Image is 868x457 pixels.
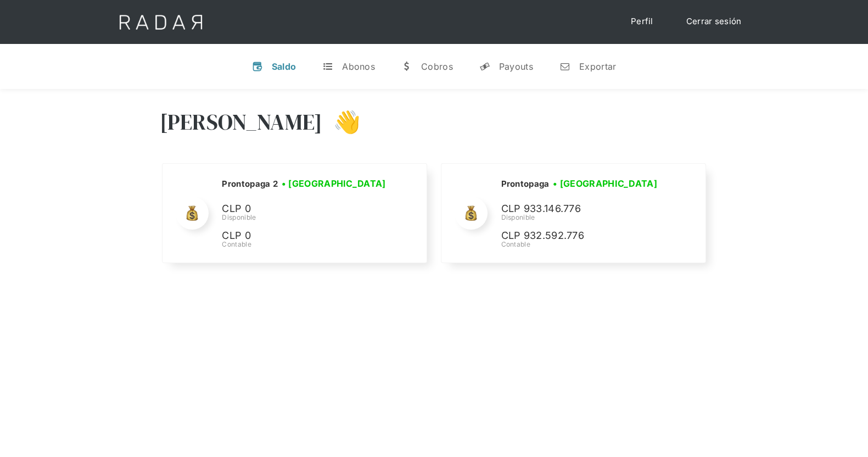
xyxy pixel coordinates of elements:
[559,61,570,72] div: n
[342,61,375,72] div: Abonos
[222,179,278,190] h2: Prontopaga 2
[322,61,333,72] div: t
[421,61,453,72] div: Cobros
[401,61,412,72] div: w
[501,179,549,190] h2: Prontopaga
[282,177,386,190] h3: • [GEOGRAPHIC_DATA]
[272,61,296,72] div: Saldo
[252,61,263,72] div: v
[501,239,665,249] div: Contable
[322,108,361,136] h3: 👋
[553,177,657,190] h3: • [GEOGRAPHIC_DATA]
[222,228,387,244] p: CLP 0
[222,201,387,217] p: CLP 0
[501,213,665,222] div: Disponible
[499,61,533,72] div: Payouts
[160,108,323,136] h3: [PERSON_NAME]
[222,239,389,249] div: Contable
[620,11,664,32] a: Perfil
[479,61,490,72] div: y
[222,213,389,222] div: Disponible
[501,228,665,244] p: CLP 932.592.776
[501,201,665,217] p: CLP 933.146.776
[675,11,753,32] a: Cerrar sesión
[579,61,616,72] div: Exportar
